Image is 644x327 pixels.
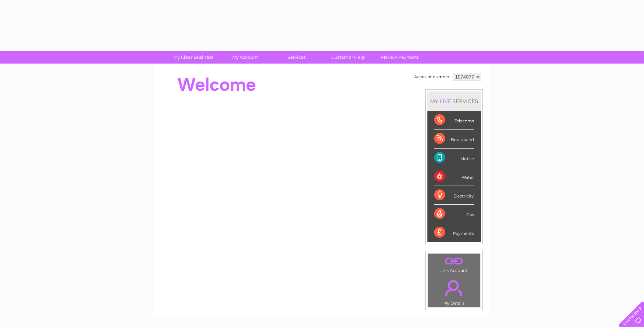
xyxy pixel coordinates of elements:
div: Mobile [434,149,474,167]
div: LIVE [438,98,453,104]
div: Broadband [434,130,474,148]
a: Customer Help [320,51,376,64]
td: Link Account [428,253,480,275]
a: My Account [217,51,273,64]
div: MY SERVICES [427,91,481,111]
td: Account number [412,71,451,83]
a: My Clear Business [165,51,221,64]
a: Services [269,51,325,64]
a: . [430,276,478,300]
div: Telecoms [434,111,474,130]
a: Make A Payment [372,51,428,64]
div: Gas [434,205,474,223]
div: Water [434,167,474,186]
a: . [430,255,478,267]
div: Electricity [434,186,474,205]
div: Payments [434,223,474,242]
td: My Details [428,274,480,308]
